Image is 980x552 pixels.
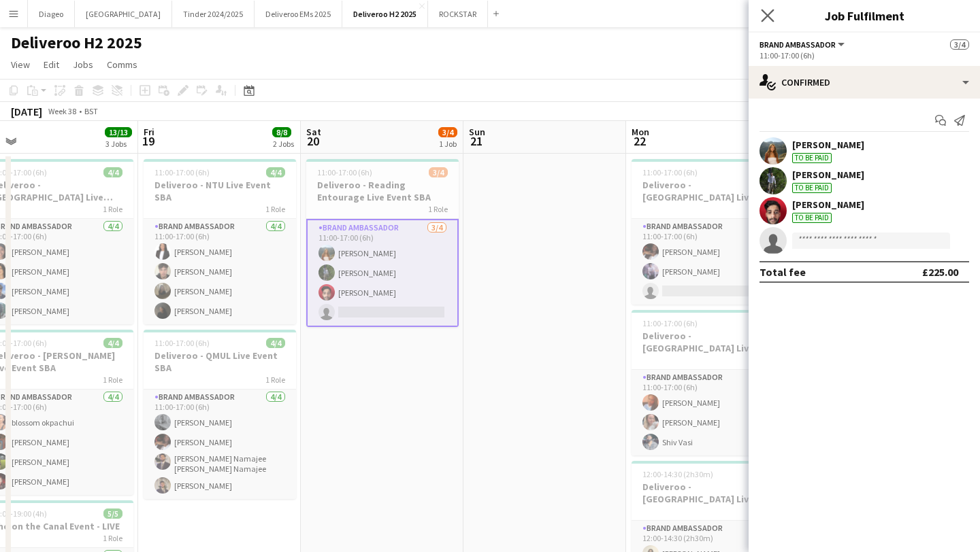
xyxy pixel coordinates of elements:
div: [PERSON_NAME] [792,139,864,151]
span: Jobs [73,58,93,71]
div: 3 Jobs [105,139,131,149]
span: Brand Ambassador [759,39,836,50]
h3: Deliveroo - QMUL Live Event SBA [144,349,296,374]
span: 5/5 [103,508,122,519]
a: View [5,56,35,73]
span: 1 Role [103,375,122,385]
button: ROCKSTAR [428,1,488,27]
button: [GEOGRAPHIC_DATA] [75,1,172,27]
app-card-role: Brand Ambassador2/311:00-17:00 (6h)[PERSON_NAME][PERSON_NAME] [632,219,784,305]
app-card-role: Brand Ambassador4/411:00-17:00 (6h)[PERSON_NAME][PERSON_NAME][PERSON_NAME][PERSON_NAME] [144,219,296,324]
span: 19 [142,133,154,149]
span: 1 Role [103,533,122,543]
div: Total fee [759,265,806,279]
button: Tinder 2024/2025 [172,1,255,27]
a: Jobs [67,56,99,73]
span: View [11,58,30,71]
span: Fri [144,126,154,138]
app-card-role: Brand Ambassador4/411:00-17:00 (6h)[PERSON_NAME][PERSON_NAME][PERSON_NAME] Namajee [PERSON_NAME] ... [144,390,296,499]
span: 20 [304,133,321,149]
app-job-card: 11:00-17:00 (6h)3/3Deliveroo - [GEOGRAPHIC_DATA] Live Event SBA1 RoleBrand Ambassador3/311:00-17:... [632,310,784,455]
app-job-card: 11:00-17:00 (6h)3/4Deliveroo - Reading Entourage Live Event SBA1 RoleBrand Ambassador3/411:00-17:... [306,159,459,327]
h3: Deliveroo - Reading Entourage Live Event SBA [306,179,459,203]
button: Brand Ambassador [759,39,847,50]
div: [DATE] [11,105,42,118]
span: 11:00-17:00 (6h) [642,318,698,328]
app-job-card: 11:00-17:00 (6h)4/4Deliveroo - QMUL Live Event SBA1 RoleBrand Ambassador4/411:00-17:00 (6h)[PERSO... [144,330,296,499]
app-card-role: Brand Ambassador3/411:00-17:00 (6h)[PERSON_NAME][PERSON_NAME][PERSON_NAME] [306,219,459,327]
div: To be paid [792,183,832,193]
button: Deliveroo EMs 2025 [255,1,342,27]
span: 4/4 [266,338,285,348]
app-card-role: Brand Ambassador3/311:00-17:00 (6h)[PERSON_NAME][PERSON_NAME]Shiv Vasi [632,370,784,455]
div: 1 Job [439,139,457,149]
span: Week 38 [45,106,79,116]
span: 4/4 [266,167,285,177]
span: 22 [630,133,649,149]
div: 11:00-17:00 (6h) [759,50,969,61]
span: Mon [632,126,649,138]
span: 3/4 [429,167,448,177]
span: 1 Role [428,204,448,214]
button: Deliveroo H2 2025 [342,1,428,27]
div: BST [84,106,98,116]
span: 11:00-17:00 (6h) [317,167,372,177]
div: 2 Jobs [273,139,294,149]
a: Comms [101,56,143,73]
h1: Deliveroo H2 2025 [11,33,142,53]
div: [PERSON_NAME] [792,199,864,211]
span: Comms [107,58,137,71]
button: Diageo [28,1,75,27]
h3: Job Fulfilment [749,7,980,24]
div: To be paid [792,213,832,223]
span: 4/4 [103,167,122,177]
h3: Deliveroo - [GEOGRAPHIC_DATA] Live Event SBA [632,481,784,505]
div: Confirmed [749,66,980,99]
span: 13/13 [105,127,132,137]
div: [PERSON_NAME] [792,169,864,181]
span: Sun [469,126,485,138]
span: 4/4 [103,338,122,348]
span: 11:00-17:00 (6h) [154,338,210,348]
span: 3/4 [950,39,969,50]
app-job-card: 11:00-17:00 (6h)2/3Deliveroo - [GEOGRAPHIC_DATA] Live Event SBA1 RoleBrand Ambassador2/311:00-17:... [632,159,784,305]
span: 1 Role [103,204,122,214]
span: 1 Role [265,375,285,385]
span: 11:00-17:00 (6h) [154,167,210,177]
app-job-card: 11:00-17:00 (6h)4/4Deliveroo - NTU Live Event SBA1 RoleBrand Ambassador4/411:00-17:00 (6h)[PERSON... [144,159,296,324]
span: 21 [467,133,485,149]
span: 1 Role [265,204,285,214]
a: Edit [38,56,65,73]
span: 3/4 [438,127,457,137]
span: Sat [306,126,321,138]
span: 12:00-14:30 (2h30m) [642,469,713,479]
h3: Deliveroo - NTU Live Event SBA [144,179,296,203]
h3: Deliveroo - [GEOGRAPHIC_DATA] Live Event SBA [632,330,784,354]
span: 8/8 [272,127,291,137]
div: £225.00 [922,265,958,279]
span: Edit [44,58,59,71]
h3: Deliveroo - [GEOGRAPHIC_DATA] Live Event SBA [632,179,784,203]
span: 11:00-17:00 (6h) [642,167,698,177]
div: To be paid [792,153,832,163]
